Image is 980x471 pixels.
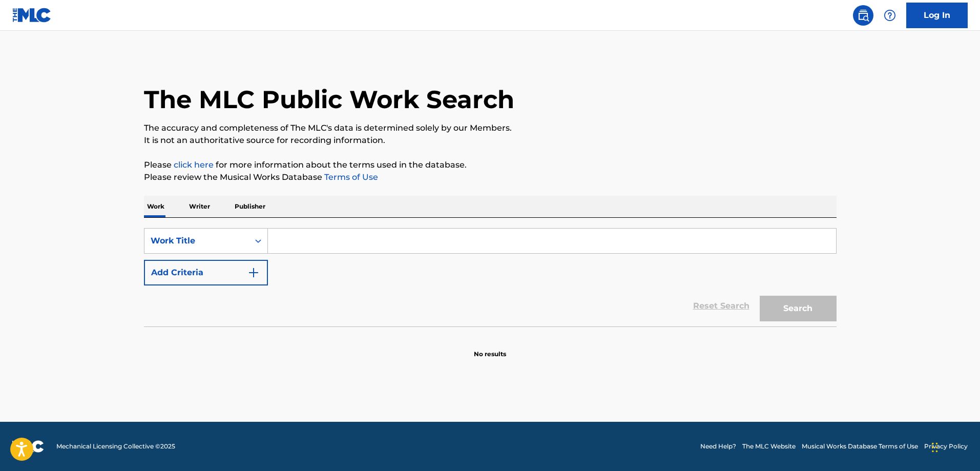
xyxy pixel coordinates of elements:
[742,442,796,451] a: The MLC Website
[474,337,506,359] p: No results
[12,440,44,453] img: logo
[700,442,736,451] a: Need Help?
[232,196,268,217] p: Publisher
[906,3,968,28] a: Log In
[56,442,175,451] span: Mechanical Licensing Collective © 2025
[12,8,52,23] img: MLC Logo
[144,228,837,326] form: Search Form
[880,5,900,26] div: Help
[932,432,938,463] div: Drag
[144,171,837,183] p: Please review the Musical Works Database
[247,267,260,279] img: 9d2ae6d4665cec9f34b9.svg
[144,159,837,171] p: Please for more information about the terms used in the database.
[144,134,837,147] p: It is not an authoritative source for recording information.
[802,442,918,451] a: Musical Works Database Terms of Use
[929,422,980,471] iframe: Chat Widget
[186,196,213,217] p: Writer
[144,84,514,115] h1: The MLC Public Work Search
[144,122,837,134] p: The accuracy and completeness of The MLC's data is determined solely by our Members.
[924,442,968,451] a: Privacy Policy
[151,235,243,247] div: Work Title
[174,160,214,170] a: click here
[884,9,896,22] img: help
[322,172,378,182] a: Terms of Use
[144,196,168,217] p: Work
[857,9,869,22] img: search
[144,260,268,285] button: Add Criteria
[853,5,873,26] a: Public Search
